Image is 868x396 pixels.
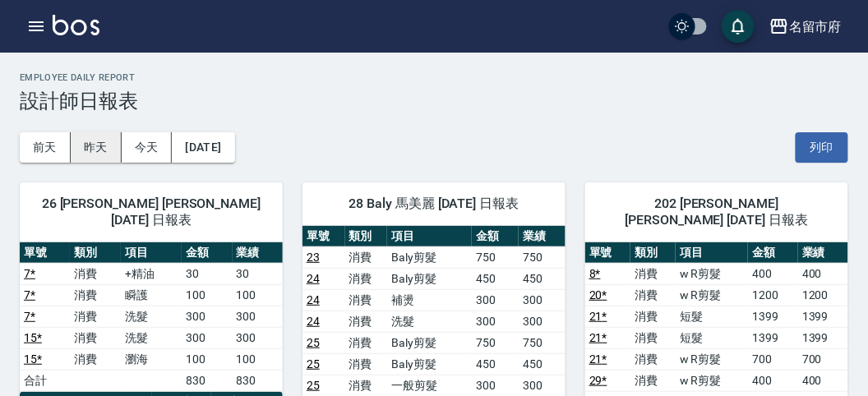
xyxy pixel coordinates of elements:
a: 25 [307,379,320,392]
td: 100 [233,348,283,370]
span: 202 [PERSON_NAME] [PERSON_NAME] [DATE] 日報表 [605,196,829,228]
span: 26 [PERSON_NAME] [PERSON_NAME][DATE] 日報表 [39,196,263,228]
td: 消費 [630,284,676,306]
th: 類別 [630,242,676,264]
td: 400 [798,263,848,284]
td: 300 [472,289,519,311]
td: 消費 [70,327,120,348]
td: 消費 [70,263,120,284]
td: 補燙 [387,289,472,311]
span: 28 Baly 馬美麗 [DATE] 日報表 [322,196,546,212]
td: 洗髮 [387,311,472,332]
td: 瞬護 [121,284,182,306]
h2: Employee Daily Report [20,72,848,83]
td: 750 [519,332,566,353]
a: 23 [307,251,320,264]
td: 100 [182,284,232,306]
th: 項目 [676,242,748,264]
td: 合計 [20,370,70,391]
td: 消費 [630,348,676,370]
td: 30 [182,263,232,284]
td: 300 [519,289,566,311]
td: 1399 [798,306,848,327]
button: 前天 [20,132,71,163]
td: 短髮 [676,306,748,327]
td: 消費 [630,306,676,327]
td: 300 [519,375,566,396]
td: 300 [472,311,519,332]
td: 450 [472,268,519,289]
div: 名留市府 [789,16,842,37]
th: 單號 [302,226,345,247]
td: 400 [748,370,798,391]
td: 消費 [630,370,676,391]
th: 金額 [748,242,798,264]
td: Baly剪髮 [387,332,472,353]
td: 1399 [748,327,798,348]
th: 單號 [585,242,630,264]
td: 消費 [345,246,388,268]
td: 消費 [345,332,388,353]
td: 750 [519,246,566,268]
button: 名留市府 [763,10,848,44]
td: 30 [233,263,283,284]
td: 400 [748,263,798,284]
a: 24 [307,272,320,285]
td: 消費 [630,263,676,284]
td: 300 [182,306,232,327]
td: 洗髮 [121,306,182,327]
a: 25 [307,336,320,349]
button: [DATE] [172,132,234,163]
h3: 設計師日報表 [20,90,848,113]
td: 400 [798,370,848,391]
td: 1399 [748,306,798,327]
img: Logo [53,15,99,35]
td: 300 [233,306,283,327]
td: 300 [233,327,283,348]
td: 消費 [70,348,120,370]
td: 消費 [345,353,388,375]
th: 業績 [233,242,283,264]
td: 消費 [345,289,388,311]
th: 業績 [519,226,566,247]
table: a dense table [20,242,283,392]
td: 700 [748,348,798,370]
td: 瀏海 [121,348,182,370]
td: 短髮 [676,327,748,348]
td: w R剪髮 [676,348,748,370]
td: 830 [182,370,232,391]
button: 列印 [796,132,848,163]
td: 1399 [798,327,848,348]
td: 100 [182,348,232,370]
td: 100 [233,284,283,306]
td: 750 [472,332,519,353]
td: 消費 [630,327,676,348]
td: w R剪髮 [676,284,748,306]
button: 昨天 [71,132,122,163]
a: 25 [307,357,320,371]
td: 一般剪髮 [387,375,472,396]
a: 24 [307,293,320,306]
td: Baly剪髮 [387,268,472,289]
th: 類別 [70,242,120,264]
button: 今天 [122,132,173,163]
td: 1200 [748,284,798,306]
td: Baly剪髮 [387,353,472,375]
td: 消費 [345,311,388,332]
td: 消費 [345,375,388,396]
td: 300 [472,375,519,396]
td: w R剪髮 [676,263,748,284]
td: 830 [233,370,283,391]
td: w R剪髮 [676,370,748,391]
td: 750 [472,246,519,268]
td: Baly剪髮 [387,246,472,268]
td: 300 [519,311,566,332]
td: 消費 [345,268,388,289]
td: 300 [182,327,232,348]
td: 450 [519,353,566,375]
button: save [722,10,755,43]
th: 單號 [20,242,70,264]
th: 業績 [798,242,848,264]
th: 金額 [182,242,232,264]
td: 450 [472,353,519,375]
